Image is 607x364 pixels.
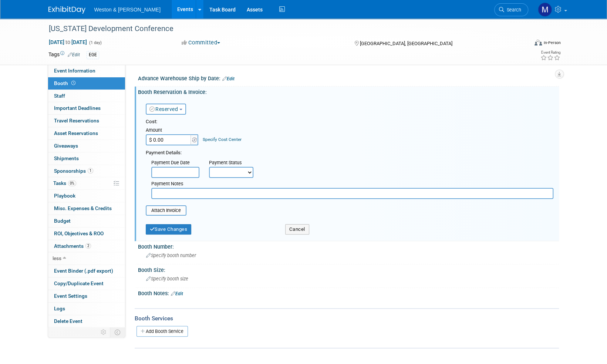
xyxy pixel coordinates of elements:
a: Event Settings [48,290,125,302]
span: less [53,255,61,261]
span: Shipments [54,155,79,161]
div: Cost: [146,118,553,125]
span: Sponsorships [54,168,93,174]
span: [GEOGRAPHIC_DATA], [GEOGRAPHIC_DATA] [360,41,452,46]
a: Edit [222,76,235,81]
a: Add Booth Service [136,326,188,337]
button: Reserved [146,104,186,115]
div: Event Rating [540,51,560,54]
span: Booth [54,80,77,86]
td: Tags [48,51,80,59]
div: In-Person [543,40,560,45]
span: ROI, Objectives & ROO [54,230,104,236]
a: Playbook [48,190,125,202]
a: Important Deadlines [48,102,125,114]
span: 2 [85,243,91,249]
button: Save Changes [146,224,192,235]
span: 0% [68,181,76,186]
div: [US_STATE] Development Conference [46,22,517,36]
div: Booth Number: [138,241,559,250]
span: Giveaways [54,143,78,149]
a: Budget [48,215,125,227]
div: Booth Services [135,314,559,323]
span: Playbook [54,193,75,199]
img: Format-Inperson.png [535,40,542,45]
a: Specify Cost Center [203,137,242,142]
div: Payment Notes [151,181,553,188]
div: Payment Status [209,159,259,167]
div: Booth Notes: [138,288,559,297]
a: Copy/Duplicate Event [48,277,125,290]
img: Mary Ann Trujillo [538,3,552,17]
span: Copy/Duplicate Event [54,280,104,286]
span: Staff [54,93,65,99]
span: Specify booth number [146,253,196,258]
span: Travel Reservations [54,118,99,124]
span: Booth not reserved yet [70,80,77,86]
img: ExhibitDay [48,6,85,14]
span: Logs [54,306,65,311]
div: EGE [87,51,99,59]
a: Misc. Expenses & Credits [48,202,125,215]
button: Cancel [285,224,309,235]
div: Payment Due Date [151,159,198,167]
td: Toggle Event Tabs [110,327,125,337]
a: Search [494,3,528,16]
a: Tasks0% [48,177,125,189]
div: Booth Reservation & Invoice: [138,87,559,96]
a: Sponsorships1 [48,165,125,177]
span: Budget [54,218,71,224]
a: Travel Reservations [48,115,125,127]
a: Edit [171,291,183,296]
a: Booth [48,77,125,90]
a: Asset Reservations [48,127,125,139]
a: Attachments2 [48,240,125,252]
span: Search [504,7,521,13]
span: (1 day) [88,40,102,45]
span: Misc. Expenses & Credits [54,205,112,211]
span: Important Deadlines [54,105,101,111]
a: less [48,252,125,264]
a: Shipments [48,152,125,165]
span: Weston & [PERSON_NAME] [94,7,161,13]
span: Event Settings [54,293,87,299]
span: Attachments [54,243,91,249]
div: Event Format [485,38,561,50]
a: Logs [48,303,125,315]
a: Reserved [149,106,178,112]
div: Amount [146,127,199,134]
span: Specify booth size [146,276,188,282]
span: to [64,39,71,45]
span: Asset Reservations [54,130,98,136]
a: Event Information [48,65,125,77]
div: Advance Warehouse Ship by Date: [138,73,559,82]
a: Giveaways [48,140,125,152]
a: Delete Event [48,315,125,327]
div: Booth Size: [138,264,559,274]
span: Event Binder (.pdf export) [54,268,113,274]
a: Event Binder (.pdf export) [48,265,125,277]
span: 1 [88,168,93,173]
button: Committed [179,39,223,47]
div: Payment Details: [146,148,553,156]
td: Personalize Event Tab Strip [97,327,110,337]
span: Tasks [53,180,76,186]
a: Staff [48,90,125,102]
a: Edit [68,52,80,57]
span: Event Information [54,68,95,74]
a: ROI, Objectives & ROO [48,227,125,240]
span: Delete Event [54,318,82,324]
span: [DATE] [DATE] [48,39,87,45]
